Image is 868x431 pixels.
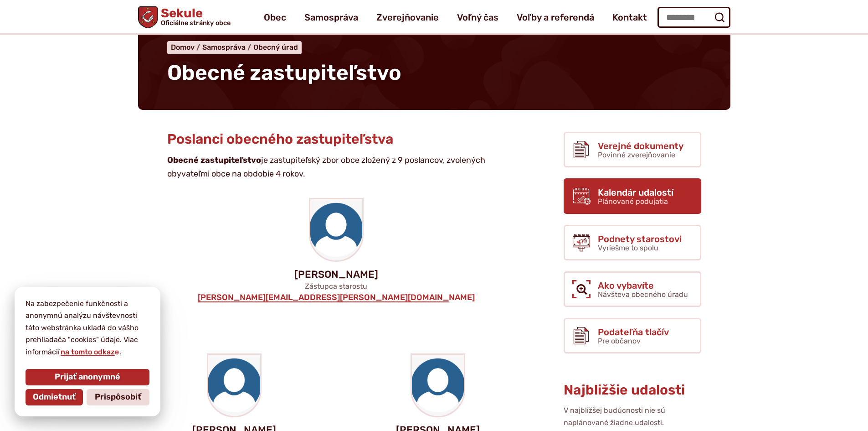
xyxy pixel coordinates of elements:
span: Pre občanov [598,337,641,345]
span: Odmietnuť [33,392,76,402]
a: Kontakt [612,5,647,30]
img: Prejsť na domovskú stránku [138,6,158,28]
a: Samospráva [202,43,253,52]
h3: Najbližšie udalosti [564,383,701,398]
a: Obecný úrad [253,43,298,52]
span: Poslanci obecného zastupiteľstva [167,131,393,147]
button: Prijať anonymné [26,369,149,385]
span: Oficiálne stránky obce [160,20,231,26]
a: [PERSON_NAME][EMAIL_ADDRESS][PERSON_NAME][DOMAIN_NAME] [197,293,476,303]
p: je zastupiteľský zbor obce zložený z 9 poslancov, zvolených obyvateľmi obce na obdobie 4 rokov. [167,154,491,181]
p: [PERSON_NAME] [153,269,520,280]
span: Povinné zverejňovanie [598,151,675,159]
span: Prispôsobiť [95,392,141,402]
span: Ako vybavíte [598,280,688,291]
a: Ako vybavíte Návšteva obecného úradu [564,271,701,307]
a: Podateľňa tlačív Pre občanov [564,318,701,353]
span: Prijať anonymné [55,372,120,382]
a: Obec [264,5,286,30]
a: Voľby a referendá [517,5,594,30]
span: Návšteva obecného úradu [598,290,688,299]
span: Podateľňa tlačív [598,327,669,337]
a: Samospráva [304,5,358,30]
a: na tomto odkaze [60,348,120,356]
a: Zverejňovanie [376,5,439,30]
span: Vyriešme to spolu [598,244,658,252]
a: Domov [171,43,202,52]
span: Kalendár udalostí [598,187,673,197]
a: Verejné dokumenty Povinné zverejňovanie [564,132,701,167]
p: V najbližšej budúcnosti nie sú naplánované žiadne udalosti. [564,405,701,429]
span: Plánované podujatia [598,197,668,206]
span: Samospráva [202,43,246,52]
span: Domov [171,43,195,52]
p: Na zabezpečenie funkčnosti a anonymnú analýzu návštevnosti táto webstránka ukladá do vášho prehli... [26,298,149,358]
span: Sekule [158,7,231,26]
img: 146-1468479_my-profile-icon-blank-profile-picture-circle-hd [310,199,362,260]
span: Verejné dokumenty [598,141,683,151]
strong: Obecné zastupiteľstvo [167,155,261,165]
a: Kalendár udalostí Plánované podujatia [564,178,701,214]
img: 146-1468479_my-profile-icon-blank-profile-picture-circle-hd [208,355,260,416]
span: Podnety starostovi [598,234,682,244]
span: Obecné zastupiteľstvo [167,60,401,85]
a: Logo Sekule, prejsť na domovskú stránku. [138,6,231,28]
a: Voľný čas [457,5,498,30]
img: 146-1468479_my-profile-icon-blank-profile-picture-circle-hd [412,355,464,416]
a: Podnety starostovi Vyriešme to spolu [564,225,701,260]
p: Zástupca starostu [153,282,520,291]
button: Odmietnuť [26,389,83,405]
button: Prispôsobiť [87,389,149,405]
